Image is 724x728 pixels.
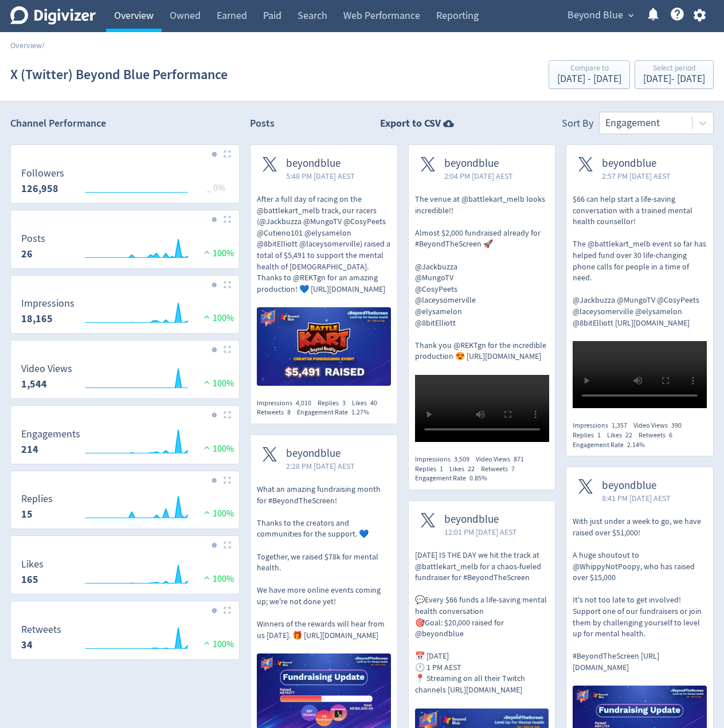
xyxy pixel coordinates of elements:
h2: Posts [250,116,275,134]
h2: Channel Performance [10,116,240,131]
span: 0.85% [469,473,487,483]
span: 1,357 [612,421,627,430]
img: Placeholder [224,346,231,353]
span: 8:41 PM [DATE] AEST [602,492,671,504]
div: Engagement Rate [297,408,375,417]
div: Retweets [257,408,297,417]
div: Sort By [562,116,593,134]
div: Retweets [639,430,679,440]
span: 2:57 PM [DATE] AEST [602,170,671,182]
div: Select period [643,64,705,74]
span: 2.14% [627,440,645,449]
svg: Video Views 1,544 [15,363,234,394]
span: beyondblue [286,157,355,170]
strong: 214 [21,443,38,456]
div: Replies [318,398,352,408]
dt: Retweets [21,623,61,636]
div: Impressions [573,421,633,430]
div: Compare to [557,64,621,74]
span: beyondblue [444,513,517,526]
span: 1 [440,464,443,473]
span: 871 [514,455,524,464]
div: Retweets [481,464,521,474]
span: beyondblue [444,157,513,170]
div: Replies [415,464,449,474]
dt: Posts [21,232,45,245]
img: Placeholder [224,476,231,484]
span: beyondblue [286,447,355,460]
a: beyondblue5:48 PM [DATE] AESTAfter a full day of racing on the @battlekart_melb track, our racers... [251,145,397,389]
dt: Video Views [21,362,72,375]
strong: 18,165 [21,312,53,326]
svg: Impressions 18,165 [15,298,234,328]
img: Placeholder [224,541,231,549]
span: 2:28 PM [DATE] AEST [286,460,355,472]
strong: Export to CSV [380,116,441,131]
div: Likes [449,464,481,474]
div: Impressions [257,398,318,408]
span: 3 [342,398,346,408]
p: What an amazing fundraising month for #BeyondTheScreen! Thanks to the creators and communities fo... [257,484,391,641]
h1: X (Twitter) Beyond Blue Performance [10,56,228,93]
a: Overview [10,40,42,50]
svg: Likes 165 [15,559,234,589]
a: beyondblue2:57 PM [DATE] AEST$66 can help start a life-saving conversation with a trained mental ... [566,145,713,412]
img: positive-performance.svg [201,508,213,516]
div: Likes [352,398,383,408]
span: 100% [201,443,234,455]
span: 7 [511,464,515,473]
span: 100% [201,573,234,585]
div: Video Views [476,455,530,464]
dt: Engagements [21,428,80,441]
span: 8 [287,408,291,417]
span: 100% [201,639,234,650]
div: Engagement Rate [573,440,651,450]
span: 40 [370,398,377,408]
button: Beyond Blue [563,6,637,25]
div: Engagement Rate [415,473,494,483]
svg: Followers 126,958 [15,168,234,198]
img: positive-performance.svg [201,312,213,321]
span: 6 [669,430,672,440]
span: 1.27% [351,408,369,417]
a: beyondblue2:04 PM [DATE] AESTThe venue at @battlekart_melb looks incredible!! Almost $2,000 fundr... [409,145,555,445]
p: [DATE] IS THE DAY we hit the track at @battlekart_melb for a chaos-fueled fundraiser for #BeyondT... [415,550,549,696]
img: positive-performance.svg [201,443,213,452]
div: [DATE] - [DATE] [557,74,621,84]
span: beyondblue [602,479,671,492]
dt: Followers [21,167,64,180]
span: 100% [201,508,234,519]
img: positive-performance.svg [201,639,213,647]
img: Placeholder [224,216,231,223]
span: 100% [201,378,234,389]
p: With just under a week to go, we have raised over $51,000! A huge shoutout to @WhippyNotPoopy, wh... [573,516,707,673]
img: Placeholder [224,281,231,288]
p: After a full day of racing on the @battlekart_melb track, our racers (@Jackbuzza @MungoTV @CosyPe... [257,194,391,295]
span: 5:48 PM [DATE] AEST [286,170,355,182]
strong: 1,544 [21,377,47,391]
div: Likes [607,430,639,440]
svg: Posts 26 [15,233,234,264]
img: positive-performance.svg [201,248,213,256]
img: positive-performance.svg [201,378,213,386]
span: 3,509 [454,455,469,464]
dt: Likes [21,558,44,571]
svg: Replies 15 [15,494,234,524]
p: The venue at @battlekart_melb looks incredible!! Almost $2,000 fundraised already for #BeyondTheS... [415,194,549,362]
div: [DATE] - [DATE] [643,74,705,84]
span: Beyond Blue [568,6,623,25]
dt: Impressions [21,297,75,310]
span: 100% [201,248,234,259]
span: 390 [671,421,682,430]
strong: 165 [21,573,38,586]
strong: 15 [21,507,33,521]
span: 4,010 [296,398,311,408]
span: 1 [597,430,601,440]
p: $66 can help start a life-saving conversation with a trained mental health counsellor! The @battl... [573,194,707,328]
img: Placeholder [224,411,231,418]
span: expand_more [626,10,636,21]
svg: Retweets 34 [15,624,234,655]
strong: 34 [21,638,33,652]
div: Video Views [633,421,688,430]
img: Placeholder [224,606,231,614]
